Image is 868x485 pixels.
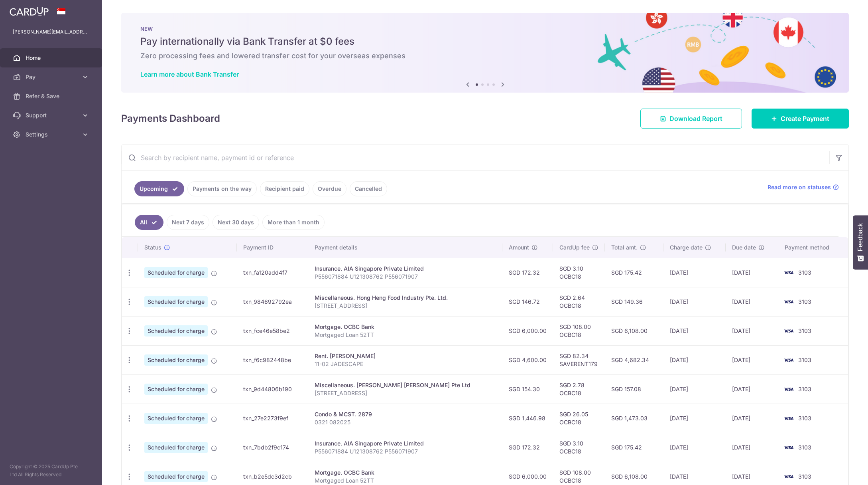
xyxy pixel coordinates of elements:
[350,181,387,196] a: Cancelled
[315,389,496,397] p: [STREET_ADDRESS]
[260,181,309,196] a: Recipient paid
[122,145,829,170] input: Search by recipient name, payment id or reference
[663,433,726,462] td: [DATE]
[315,265,496,273] div: Insurance. AIA Singapore Private Limited
[140,35,830,48] h5: Pay internationally via Bank Transfer at $0 fees
[798,473,811,480] span: 3103
[26,111,78,119] span: Support
[752,109,849,129] a: Create Payment
[726,316,778,345] td: [DATE]
[640,109,742,129] a: Download Report
[553,404,605,433] td: SGD 26.05 OCBC18
[502,316,553,345] td: SGD 6,000.00
[26,73,78,81] span: Pay
[315,447,496,455] p: P556071884 U121308762 P556071907
[853,215,868,269] button: Feedback - Show survey
[605,287,663,316] td: SGD 149.36
[237,345,308,374] td: txn_f6c982448be
[553,345,605,374] td: SGD 82.34 SAVERENT179
[313,181,346,196] a: Overdue
[726,258,778,287] td: [DATE]
[237,374,308,404] td: txn_9d44806b190
[237,237,308,258] th: Payment ID
[732,243,756,251] span: Due date
[315,418,496,426] p: 0321 082025
[781,414,797,423] img: Bank Card
[237,433,308,462] td: txn_7bdb2f9c174
[605,345,663,374] td: SGD 4,682.34
[187,181,257,196] a: Payments on the way
[502,287,553,316] td: SGD 146.72
[798,444,811,451] span: 3103
[768,183,839,191] a: Read more on statuses
[10,6,49,16] img: CardUp
[798,327,811,334] span: 3103
[315,273,496,281] p: P556071884 U121308762 P556071907
[553,258,605,287] td: SGD 3.10 OCBC18
[121,111,220,126] h4: Payments Dashboard
[315,352,496,360] div: Rent. [PERSON_NAME]
[605,404,663,433] td: SGD 1,473.03
[237,404,308,433] td: txn_27e2273f9ef
[167,215,209,230] a: Next 7 days
[798,415,811,422] span: 3103
[502,345,553,374] td: SGD 4,600.00
[315,381,496,389] div: Miscellaneous. [PERSON_NAME] [PERSON_NAME] Pte Ltd
[663,316,726,345] td: [DATE]
[611,243,638,251] span: Total amt.
[315,439,496,447] div: Insurance. AIA Singapore Private Limited
[237,258,308,287] td: txn_fa120add4f7
[26,92,78,100] span: Refer & Save
[237,316,308,345] td: txn_fce46e58be2
[605,374,663,404] td: SGD 157.08
[670,243,703,251] span: Charge date
[213,215,259,230] a: Next 30 days
[140,51,830,61] h6: Zero processing fees and lowered transfer cost for your overseas expenses
[144,325,208,337] span: Scheduled for charge
[798,356,811,363] span: 3103
[502,258,553,287] td: SGD 172.32
[144,384,208,395] span: Scheduled for charge
[502,374,553,404] td: SGD 154.30
[553,316,605,345] td: SGD 108.00 OCBC18
[605,258,663,287] td: SGD 175.42
[315,302,496,310] p: [STREET_ADDRESS]
[315,294,496,302] div: Miscellaneous. Hong Heng Food Industry Pte. Ltd.
[315,469,496,477] div: Mortgage. OCBC Bank
[663,374,726,404] td: [DATE]
[798,386,811,392] span: 3103
[144,267,208,278] span: Scheduled for charge
[502,433,553,462] td: SGD 172.32
[315,477,496,485] p: Mortgaged Loan 52TT
[781,384,797,394] img: Bank Card
[13,28,89,36] p: [PERSON_NAME][EMAIL_ADDRESS][DOMAIN_NAME]
[781,443,797,452] img: Bank Card
[315,360,496,368] p: 11-02 JADESCAPE
[781,472,797,481] img: Bank Card
[140,26,830,32] p: NEW
[726,374,778,404] td: [DATE]
[663,287,726,316] td: [DATE]
[502,404,553,433] td: SGD 1,446.98
[781,355,797,365] img: Bank Card
[798,269,811,276] span: 3103
[144,471,208,482] span: Scheduled for charge
[144,243,161,251] span: Status
[726,404,778,433] td: [DATE]
[315,331,496,339] p: Mortgaged Loan 52TT
[605,316,663,345] td: SGD 6,108.00
[726,433,778,462] td: [DATE]
[781,268,797,277] img: Bank Card
[663,404,726,433] td: [DATE]
[781,326,797,336] img: Bank Card
[121,13,849,93] img: Bank transfer banner
[768,183,831,191] span: Read more on statuses
[663,345,726,374] td: [DATE]
[669,114,722,123] span: Download Report
[781,114,829,123] span: Create Payment
[553,433,605,462] td: SGD 3.10 OCBC18
[262,215,325,230] a: More than 1 month
[26,131,78,139] span: Settings
[553,374,605,404] td: SGD 2.78 OCBC18
[663,258,726,287] td: [DATE]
